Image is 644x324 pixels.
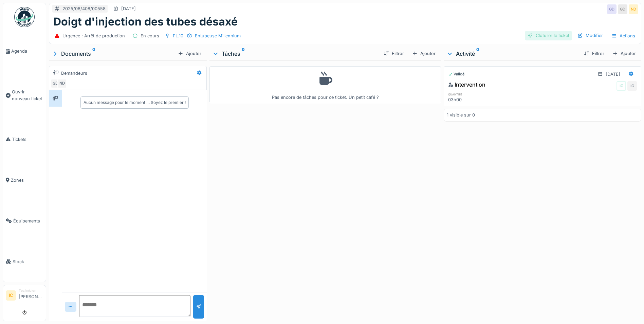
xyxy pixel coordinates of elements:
[19,288,43,303] li: [PERSON_NAME]
[448,80,485,89] div: Intervention
[3,31,46,72] a: Agenda
[62,33,125,39] div: Urgence : Arrêt de production
[173,33,183,39] div: FL.10
[627,81,637,91] div: IC
[6,288,43,304] a: IC Technicien[PERSON_NAME]
[525,31,572,40] div: Clôturer le ticket
[53,15,238,28] h1: Doigt d'injection des tubes désaxé
[19,288,43,293] div: Technicien
[92,50,95,58] sup: 0
[141,33,159,39] div: En cours
[617,81,626,91] div: IC
[618,4,627,14] div: GD
[581,49,607,58] div: Filtrer
[14,7,35,27] img: Badge_color-CXgf-gQk.svg
[409,49,438,58] div: Ajouter
[52,50,175,58] div: Documents
[57,79,67,88] div: ND
[13,258,43,265] span: Stock
[606,71,620,77] div: [DATE]
[61,70,87,76] div: Demandeurs
[3,72,46,119] a: Ouvrir nouveau ticket
[84,100,186,106] div: Aucun message pour le moment … Soyez le premier !
[3,119,46,160] a: Tickets
[11,177,43,183] span: Zones
[12,89,43,102] span: Ouvrir nouveau ticket
[3,241,46,282] a: Stock
[51,79,60,88] div: GD
[381,49,407,58] div: Filtrer
[121,5,136,12] div: [DATE]
[448,71,465,77] div: Validé
[610,49,639,58] div: Ajouter
[3,200,46,241] a: Équipements
[447,112,475,118] div: 1 visible sur 0
[629,4,638,14] div: ND
[448,92,510,96] h6: quantité
[12,136,43,143] span: Tickets
[13,218,43,224] span: Équipements
[212,50,378,58] div: Tâches
[446,50,578,58] div: Activité
[575,31,606,40] div: Modifier
[62,5,106,12] div: 2025/08/408/00558
[608,31,638,41] div: Actions
[3,160,46,200] a: Zones
[476,50,479,58] sup: 0
[6,290,16,301] li: IC
[175,49,204,58] div: Ajouter
[242,50,245,58] sup: 0
[195,33,241,39] div: Entubeuse Millennium
[214,69,437,101] div: Pas encore de tâches pour ce ticket. Un petit café ?
[448,96,510,103] div: 03h00
[607,4,617,14] div: GD
[11,48,43,54] span: Agenda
